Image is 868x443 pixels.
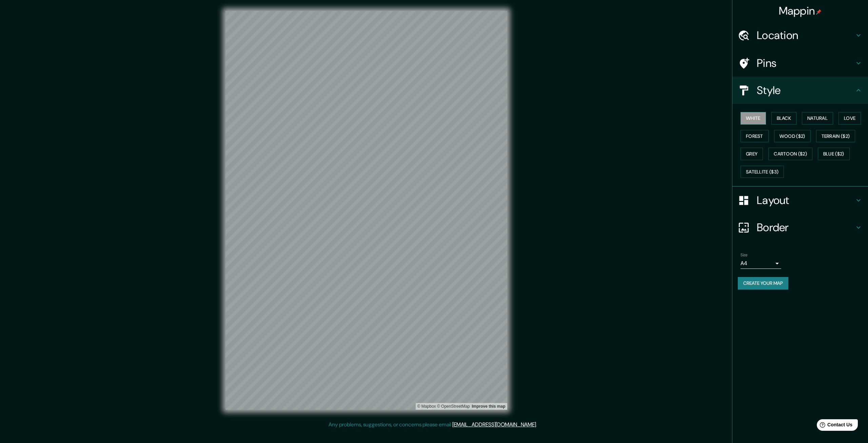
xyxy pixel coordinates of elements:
[732,77,868,104] div: Style
[741,258,781,269] div: A4
[757,193,854,207] h4: Layout
[732,22,868,49] div: Location
[741,130,769,143] button: Forest
[732,50,868,77] div: Pins
[771,112,797,125] button: Black
[768,148,812,160] button: Cartoon ($2)
[757,221,854,234] h4: Border
[802,112,833,125] button: Natural
[839,112,861,125] button: Love
[774,130,811,143] button: Wood ($2)
[329,421,537,429] p: Any problems, suggestions, or concerns please email .
[757,56,854,70] h4: Pins
[732,214,868,241] div: Border
[225,11,507,410] canvas: Map
[779,4,822,18] h4: Mappin
[816,9,822,15] img: pin-icon.png
[741,166,784,178] button: Satellite ($3)
[452,421,536,428] a: [EMAIL_ADDRESS][DOMAIN_NAME]
[732,187,868,214] div: Layout
[537,421,538,429] div: .
[472,404,505,409] a: Map feedback
[741,112,766,125] button: White
[757,84,854,97] h4: Style
[808,417,861,436] iframe: Help widget launcher
[816,130,855,143] button: Terrain ($2)
[818,148,850,160] button: Blue ($2)
[738,277,788,290] button: Create your map
[741,148,763,160] button: Grey
[741,252,748,258] label: Size
[417,404,436,409] a: Mapbox
[757,29,854,42] h4: Location
[538,421,539,429] div: .
[437,404,470,409] a: OpenStreetMap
